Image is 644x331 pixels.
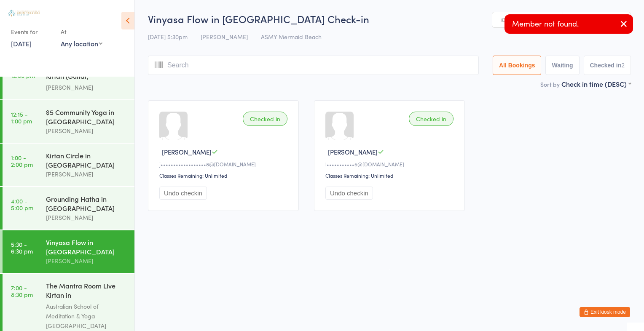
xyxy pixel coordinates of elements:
[46,83,127,92] div: [PERSON_NAME]
[409,112,453,126] div: Checked in
[162,147,212,156] span: [PERSON_NAME]
[46,107,127,126] div: $5 Community Yoga in [GEOGRAPHIC_DATA]
[561,79,631,88] div: Check in time (DESC)
[325,187,373,200] button: Undo checkin
[261,32,322,41] span: ASMY Mermaid Beach
[159,187,207,200] button: Undo checkin
[159,160,290,168] div: j••••••••••••••••••8@[DOMAIN_NAME]
[493,56,542,75] button: All Bookings
[8,10,40,16] img: Australian School of Meditation & Yoga (Gold Coast)
[11,198,33,211] time: 4:00 - 5:00 pm
[11,154,33,168] time: 1:00 - 2:00 pm
[325,160,456,168] div: l•••••••••••5@[DOMAIN_NAME]
[3,55,134,99] a: 11:30 -12:00 pmLearn Instruments For Kirtan (Guitar, Harmonium, U...[PERSON_NAME]
[148,32,188,41] span: [DATE] 5:30pm
[545,56,579,75] button: Waiting
[11,284,33,298] time: 7:00 - 8:30 pm
[148,56,479,75] input: Search
[325,172,456,179] div: Classes Remaining: Unlimited
[11,25,52,39] div: Events for
[61,25,102,39] div: At
[621,62,625,69] div: 2
[61,39,102,48] div: Any location
[540,80,560,88] label: Sort by
[201,32,248,41] span: [PERSON_NAME]
[243,112,287,126] div: Checked in
[504,14,633,34] div: Member not found.
[46,213,127,222] div: [PERSON_NAME]
[11,241,33,254] time: 5:30 - 6:30 pm
[148,12,631,26] h2: Vinyasa Flow in [GEOGRAPHIC_DATA] Check-in
[328,147,378,156] span: [PERSON_NAME]
[159,172,290,179] div: Classes Remaining: Unlimited
[46,169,127,179] div: [PERSON_NAME]
[11,65,35,79] time: 11:30 - 12:00 pm
[46,126,127,136] div: [PERSON_NAME]
[11,111,32,124] time: 12:15 - 1:00 pm
[11,39,32,48] a: [DATE]
[584,56,631,75] button: Checked in2
[46,151,127,169] div: Kirtan Circle in [GEOGRAPHIC_DATA]
[3,230,134,273] a: 5:30 -6:30 pmVinyasa Flow in [GEOGRAPHIC_DATA][PERSON_NAME]
[580,307,630,317] button: Exit kiosk mode
[46,281,127,302] div: The Mantra Room Live Kirtan in [GEOGRAPHIC_DATA]
[3,187,134,230] a: 4:00 -5:00 pmGrounding Hatha in [GEOGRAPHIC_DATA][PERSON_NAME]
[3,144,134,186] a: 1:00 -2:00 pmKirtan Circle in [GEOGRAPHIC_DATA][PERSON_NAME]
[3,100,134,143] a: 12:15 -1:00 pm$5 Community Yoga in [GEOGRAPHIC_DATA][PERSON_NAME]
[46,194,127,213] div: Grounding Hatha in [GEOGRAPHIC_DATA]
[46,238,127,256] div: Vinyasa Flow in [GEOGRAPHIC_DATA]
[46,302,127,331] div: Australian School of Meditation & Yoga [GEOGRAPHIC_DATA]
[46,256,127,266] div: [PERSON_NAME]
